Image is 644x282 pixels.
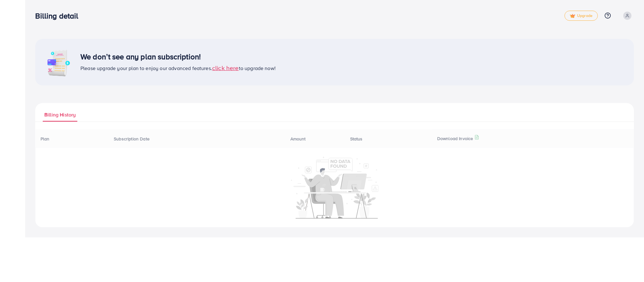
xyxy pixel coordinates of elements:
[43,46,74,78] img: image
[44,111,76,118] span: Billing History
[35,11,83,20] h3: Billing detail
[564,11,598,21] a: tickUpgrade
[212,63,239,72] span: click here
[80,52,276,61] h3: We don’t see any plan subscription!
[80,65,276,72] span: Please upgrade your plan to enjoy our advanced features. to upgrade now!
[570,14,592,18] span: Upgrade
[570,14,575,18] img: tick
